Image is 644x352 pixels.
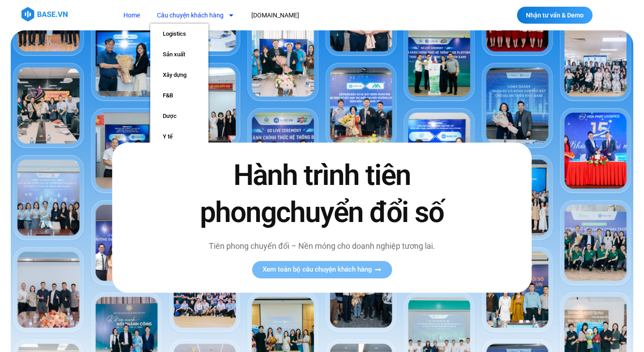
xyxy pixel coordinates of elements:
span: Xem toàn bộ câu chuyện khách hàng [263,266,372,273]
a: Nhận tư vấn & Demo [517,7,593,24]
nav: Menu [117,7,460,24]
a: Xem toàn bộ câu chuyện khách hàng [252,261,392,278]
a: Dược [150,106,208,126]
a: Home [117,7,147,24]
span: chuyển đổi số [276,196,444,229]
a: Câu chuyện khách hàng [150,7,241,24]
a: Logistics [150,24,208,44]
a: Sản xuất [150,44,208,65]
a: Xây dựng [150,65,208,85]
a: [DOMAIN_NAME] [245,7,306,24]
p: Tiên phong chuyển đổi – Nền móng cho doanh nghiệp tương lai. [181,240,463,252]
a: F&B [150,85,208,106]
a: Y tế [150,126,208,147]
h2: Hành trình tiên phong [181,157,463,231]
ul: Câu chuyện khách hàng [150,24,208,168]
span: Nhận tư vấn & Demo [526,12,584,18]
